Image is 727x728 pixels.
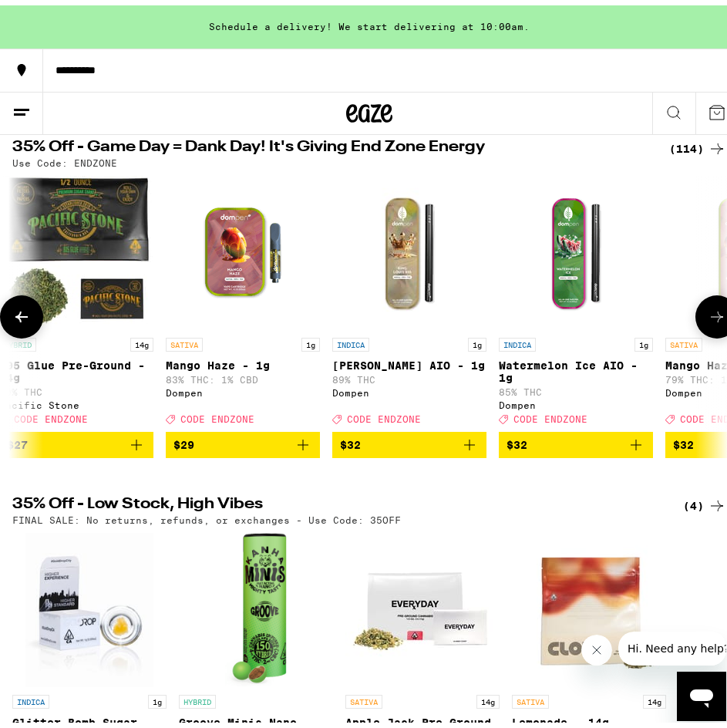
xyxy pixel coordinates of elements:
[12,153,117,163] p: Use Code: ENDZONE
[499,395,653,405] div: Dompen
[513,409,587,419] span: CODE ENDZONE
[166,354,320,366] p: Mango Haze - 1g
[673,433,694,446] span: $32
[499,354,653,379] p: Watermelon Ice AIO - 1g
[476,689,500,703] p: 14g
[148,689,167,703] p: 1g
[332,170,486,426] a: Open page for King Louis XIII AIO - 1g from Dompen
[669,134,726,153] a: (114)
[332,426,486,453] button: Add to bag
[25,527,153,682] img: GoldDrop - Glitter Bomb Sugar - 1g
[225,527,287,682] img: Kanha - Groove Minis Nano Chocolate Bites
[512,711,666,723] p: Lemonade - 14g
[634,332,653,346] p: 1g
[301,332,320,346] p: 1g
[12,689,49,703] p: INDICA
[332,354,486,366] p: [PERSON_NAME] AIO - 1g
[677,666,726,716] iframe: Button to launch messaging window
[347,409,421,419] span: CODE ENDZONE
[12,491,651,510] h2: 35% Off - Low Stock, High Vibes
[499,332,536,346] p: INDICA
[665,332,702,346] p: SATIVA
[581,629,612,660] iframe: Close message
[643,689,666,703] p: 14g
[166,170,320,325] img: Dompen - Mango Haze - 1g
[512,527,666,682] img: Cloud - Lemonade - 14g
[499,382,653,392] p: 85% THC
[618,626,726,660] iframe: Message from company
[499,170,653,426] a: Open page for Watermelon Ice AIO - 1g from Dompen
[499,170,653,325] img: Dompen - Watermelon Ice AIO - 1g
[166,332,203,346] p: SATIVA
[332,170,486,325] img: Dompen - King Louis XIII AIO - 1g
[166,369,320,379] p: 83% THC: 1% CBD
[12,134,651,153] h2: 35% Off - Game Day = Dank Day! It's Giving End Zone Energy
[340,433,361,446] span: $32
[9,11,111,23] span: Hi. Need any help?
[468,332,486,346] p: 1g
[683,491,726,510] a: (4)
[12,510,401,520] p: FINAL SALE: No returns, refunds, or exchanges - Use Code: 35OFF
[179,689,216,703] p: HYBRID
[7,433,28,446] span: $27
[332,369,486,379] p: 89% THC
[332,332,369,346] p: INDICA
[507,433,527,446] span: $32
[180,409,254,419] span: CODE ENDZONE
[345,689,382,703] p: SATIVA
[166,383,320,393] div: Dompen
[166,170,320,426] a: Open page for Mango Haze - 1g from Dompen
[173,433,194,446] span: $29
[345,527,500,682] img: Everyday - Apple Jack Pre-Ground - 14g
[512,689,549,703] p: SATIVA
[332,383,486,393] div: Dompen
[499,426,653,453] button: Add to bag
[130,332,153,346] p: 14g
[166,426,320,453] button: Add to bag
[14,409,88,419] span: CODE ENDZONE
